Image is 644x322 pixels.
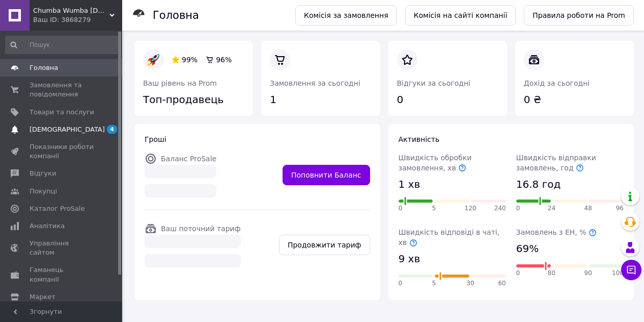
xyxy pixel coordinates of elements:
a: Продовжити тариф [279,235,370,255]
span: 5 [432,279,436,288]
span: Замовлення та повідомлення [30,81,94,99]
span: 48 [584,204,592,213]
span: 120 [465,204,477,213]
span: 96% [216,56,232,64]
span: 96 [616,204,624,213]
span: 0 [399,204,403,213]
span: Товари та послуги [30,108,94,117]
span: Гроші [145,135,166,143]
h1: Головна [153,9,199,21]
button: Чат з покупцем [621,260,641,280]
input: Пошук [5,36,120,54]
span: 1 хв [399,177,421,192]
span: 9 хв [399,252,421,266]
span: [DEMOGRAPHIC_DATA] [30,125,105,134]
span: 0 [516,204,520,213]
a: Комісія за замовлення [295,5,397,26]
span: 90 [584,269,592,278]
span: 99% [182,56,198,64]
span: Швидкість відповіді в чаті, хв [399,228,500,246]
span: Chumba Wumba com.ua [33,6,109,15]
span: 24 [548,204,555,213]
span: Управління сайтом [30,239,94,257]
span: Каталог ProSale [30,204,85,213]
span: 4 [107,125,117,134]
span: 100 [612,269,624,278]
span: 0 [516,269,520,278]
span: Замовлень з ЕН, % [516,228,597,236]
span: Швидкість відправки замовлень, год [516,154,596,172]
span: 16.8 год [516,177,561,192]
span: Гаманець компанії [30,265,94,284]
span: Маркет [30,292,55,302]
span: Ваш поточний тариф [161,225,241,233]
span: Головна [30,63,58,72]
a: Поповнити Баланс [283,165,370,185]
a: Комісія на сайті компанії [405,5,516,26]
span: Покупці [30,187,57,196]
a: Правила роботи на Prom [524,5,634,26]
span: 30 [466,279,474,288]
span: 69% [516,241,539,256]
span: 80 [548,269,555,278]
span: Активність [399,135,440,143]
span: Аналітика [30,221,65,231]
span: Швидкість обробки замовлення, хв [399,154,472,172]
span: 5 [432,204,436,213]
span: Показники роботи компанії [30,142,94,161]
div: Ваш ID: 3868279 [33,15,122,24]
span: 60 [498,279,506,288]
span: Відгуки [30,169,56,178]
span: 240 [494,204,506,213]
span: 0 [399,279,403,288]
span: Баланс ProSale [161,155,216,163]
